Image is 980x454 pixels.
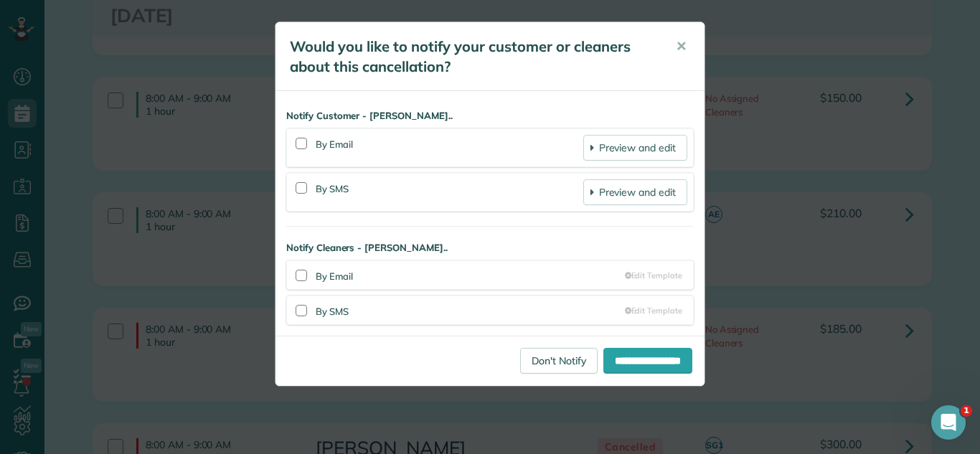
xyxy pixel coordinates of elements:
[676,38,687,55] span: ✕
[316,135,583,161] div: By Email
[583,135,687,161] a: Preview and edit
[961,405,972,417] span: 1
[625,270,682,281] a: Edit Template
[286,241,694,255] strong: Notify Cleaners - [PERSON_NAME]..
[286,109,694,123] strong: Notify Customer - [PERSON_NAME]..
[583,179,687,205] a: Preview and edit
[290,37,656,77] h5: Would you like to notify your customer or cleaners about this cancellation?
[931,405,966,440] iframe: Intercom live chat
[625,305,682,316] a: Edit Template
[520,348,598,374] a: Don't Notify
[316,179,583,205] div: By SMS
[316,302,625,318] div: By SMS
[316,267,625,283] div: By Email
